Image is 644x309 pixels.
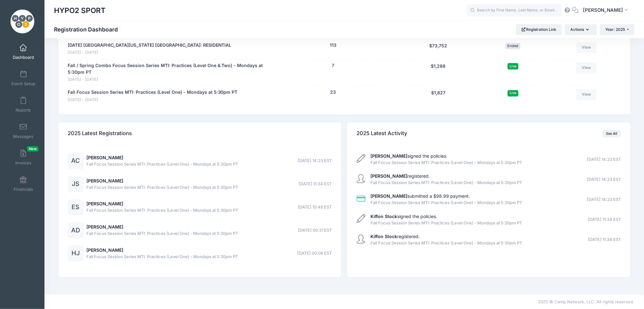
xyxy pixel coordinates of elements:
span: [DATE] 00:08 EST [297,251,332,257]
div: HJ [68,246,84,262]
a: [PERSON_NAME] [87,224,124,230]
a: Messages [8,120,38,142]
span: [DATE] - [DATE] [68,50,232,56]
span: New [27,146,38,152]
a: [DATE] [GEOGRAPHIC_DATA][US_STATE] [GEOGRAPHIC_DATA]: RESIDENTIAL [68,42,232,49]
strong: Kiffon Stock [371,234,397,239]
a: Kiffon Stockregistered. [371,234,420,239]
span: Messages [13,134,33,139]
a: [PERSON_NAME]signed the policies. [371,154,448,159]
span: [DATE] 11:34 EST [588,237,621,243]
button: Actions [565,24,597,35]
span: [DATE] 14:23 EST [298,158,332,164]
div: $73,752 [400,42,477,56]
h4: 2025 Latest Activity [357,125,408,143]
button: 113 [330,42,336,49]
a: Fall Focus Session Series MTI: Practices (Level One) - Mondays at 5:30pm PT [68,89,238,96]
div: AD [68,223,84,238]
a: [PERSON_NAME] [87,201,124,207]
span: Fall Focus Session Series MTI: Practices (Level One) - Mondays at 5:30pm PT [87,185,238,191]
a: Reports [8,93,38,116]
span: Live [508,90,519,96]
span: [PERSON_NAME] [583,7,623,14]
a: Kiffon Stocksigned the policies. [371,214,437,219]
a: ES [68,205,84,210]
h1: Registration Dashboard [54,26,123,33]
a: AC [68,159,84,164]
a: InvoicesNew [8,146,38,168]
span: [DATE] 14:23 EST [587,177,621,183]
a: Dashboard [8,41,38,63]
a: Fall / Spring Combo Focus Session Series MTI: Practices (Level One & Two) - Mondays at 5:30pm PT [68,63,264,76]
span: Reports [16,107,31,113]
div: JS [68,176,84,192]
div: $1,288 [400,63,477,83]
a: Financials [8,173,38,195]
span: Fall Focus Session Series MTI: Practices (Level One) - Mondays at 5:30pm PT [87,254,238,260]
div: ES [68,200,84,216]
span: Fall Focus Session Series MTI: Practices (Level One) - Mondays at 5:30pm PT [371,200,522,206]
span: Ended [505,43,520,49]
a: See All [603,130,621,138]
a: [PERSON_NAME]registered. [371,174,430,179]
strong: [PERSON_NAME] [371,154,408,159]
div: $1,827 [400,89,477,103]
a: [PERSON_NAME] [87,178,124,184]
span: [DATE] 10:48 EST [298,204,332,211]
a: View [576,89,597,100]
div: AC [68,153,84,169]
span: [DATE] - [DATE] [68,97,238,103]
span: Fall Focus Session Series MTI: Practices (Level One) - Mondays at 5:30pm PT [87,161,238,168]
a: HJ [68,251,84,257]
span: Fall Focus Session Series MTI: Practices (Level One) - Mondays at 5:30pm PT [371,240,522,247]
a: JS [68,182,84,187]
span: [DATE] - [DATE] [68,77,264,83]
span: [DATE] 14:23 EST [587,157,621,163]
span: [DATE] 11:34 EST [299,181,332,188]
span: Financials [14,187,33,192]
span: [DATE] 11:34 EST [588,217,621,223]
h1: HYPO2 SPORT [54,3,105,18]
a: [PERSON_NAME] [87,155,124,161]
span: [DATE] 14:23 EST [587,197,621,203]
button: Year: 2025 [600,24,634,35]
span: Event Setup [11,81,35,86]
a: [PERSON_NAME]submitted a $98.99 payment. [371,194,470,199]
button: [PERSON_NAME] [579,3,634,18]
span: Fall Focus Session Series MTI: Practices (Level One) - Mondays at 5:30pm PT [371,220,522,227]
span: Fall Focus Session Series MTI: Practices (Level One) - Mondays at 5:30pm PT [87,231,238,237]
button: 7 [332,63,335,69]
a: AD [68,228,84,234]
strong: Kiffon Stock [371,214,397,219]
a: Registration Link [516,24,562,35]
strong: [PERSON_NAME] [371,174,408,179]
span: Live [508,63,519,69]
a: Event Setup [8,67,38,89]
a: View [576,42,597,53]
span: [DATE] 00:31 EST [298,228,332,234]
span: 2025 © Camp Network, LLC. All rights reserved. [538,299,634,305]
span: Invoices [15,160,31,166]
span: Fall Focus Session Series MTI: Practices (Level One) - Mondays at 5:30pm PT [87,208,238,214]
a: [PERSON_NAME] [87,248,124,253]
h4: 2025 Latest Registrations [68,125,132,143]
input: Search by First Name, Last Name, or Email... [466,4,562,17]
span: Dashboard [13,55,34,60]
img: HYPO2 SPORT [10,10,34,33]
span: Fall Focus Session Series MTI: Practices (Level One) - Mondays at 5:30pm PT [371,160,522,166]
a: View [576,63,597,73]
span: Year: 2025 [606,27,625,32]
button: 23 [330,89,336,96]
strong: [PERSON_NAME] [371,194,408,199]
span: Fall Focus Session Series MTI: Practices (Level One) - Mondays at 5:30pm PT [371,180,522,186]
